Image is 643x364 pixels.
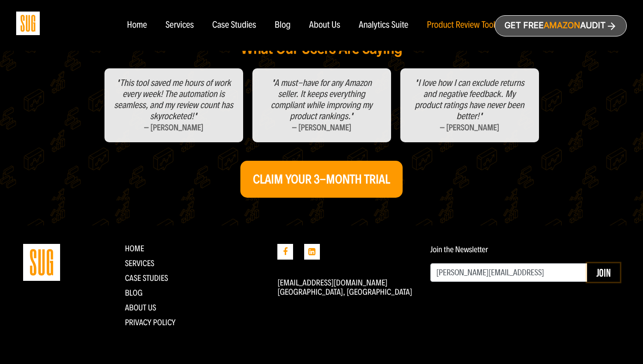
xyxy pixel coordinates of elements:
[410,78,530,122] p: "I love how I can exclude returns and negative feedback. My product ratings have never been better!"
[359,20,408,30] a: Analytics Suite
[23,244,60,281] img: Straight Up Growth
[262,78,382,122] p: "A must-have for any Amazon seller. It keeps everything compliant while improving my product rank...
[427,20,495,30] a: Product Review Tool
[125,258,154,268] a: Services
[309,20,341,30] a: About Us
[262,122,382,133] p: – [PERSON_NAME]
[430,263,588,282] input: Email
[127,20,147,30] a: Home
[165,20,194,30] a: Services
[125,243,144,254] a: Home
[114,122,234,133] p: – [PERSON_NAME]
[275,20,291,30] a: Blog
[277,278,387,288] a: [EMAIL_ADDRESS][DOMAIN_NAME]
[587,263,620,282] button: Join
[125,317,176,328] a: Privacy Policy
[253,172,390,187] strong: CLAIM YOUR 3-MONTH TRIAL
[544,21,580,30] span: Amazon
[125,273,168,283] a: CASE STUDIES
[277,287,416,297] p: [GEOGRAPHIC_DATA], [GEOGRAPHIC_DATA]
[240,161,402,198] a: CLAIM YOUR 3-MONTH TRIAL
[125,303,156,313] a: About Us
[410,122,530,133] p: – [PERSON_NAME]
[495,15,627,36] a: Get freeAmazonAudit
[16,12,40,35] img: Sug
[125,288,142,298] a: Blog
[114,78,234,122] p: "This tool saved me hours of work every week! The automation is seamless, and my review count has...
[430,245,488,254] label: Join the Newsletter
[212,20,256,30] a: Case Studies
